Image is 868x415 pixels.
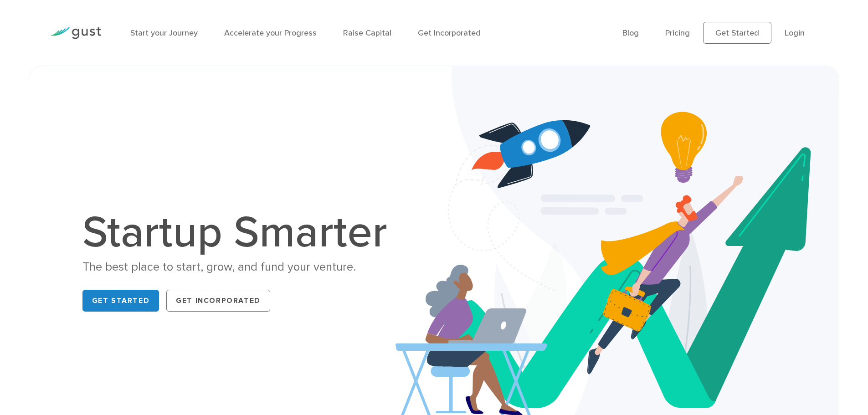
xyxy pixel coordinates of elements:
[166,290,270,312] a: Get Incorporated
[785,28,805,38] a: Login
[703,22,771,44] a: Get Started
[343,28,391,38] a: Raise Capital
[82,259,397,275] div: The best place to start, grow, and fund your venture.
[622,28,639,38] a: Blog
[130,28,198,38] a: Start your Journey
[418,28,481,38] a: Get Incorporated
[224,28,317,38] a: Accelerate your Progress
[665,28,690,38] a: Pricing
[50,27,101,39] img: Gust Logo
[82,290,159,312] a: Get Started
[82,211,397,255] h1: Startup Smarter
